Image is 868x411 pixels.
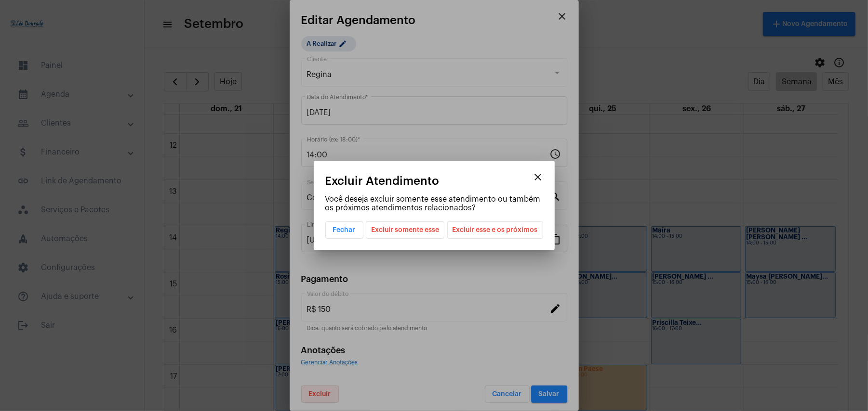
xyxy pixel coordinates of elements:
button: Excluir somente esse [366,221,444,239]
span: Excluir Atendimento [325,175,440,187]
button: Excluir esse e os próximos [447,221,543,239]
span: Fechar [333,227,356,233]
span: Excluir esse e os próximos [453,222,538,238]
mat-icon: close [533,171,544,183]
p: Você deseja excluir somente esse atendimento ou também os próximos atendimentos relacionados? [325,195,543,212]
span: Excluir somente esse [371,222,439,238]
button: Fechar [325,221,363,239]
